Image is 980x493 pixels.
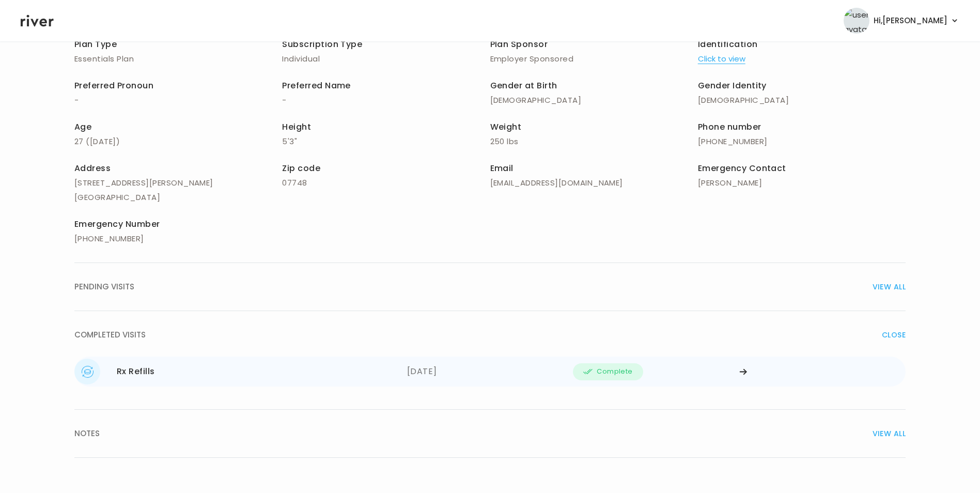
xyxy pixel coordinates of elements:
p: [GEOGRAPHIC_DATA] [74,190,282,205]
span: Preferred Pronoun [74,80,153,91]
span: VIEW ALL [873,426,906,441]
p: 07748 [282,176,490,190]
span: Identification [698,38,758,50]
p: [EMAIL_ADDRESS][DOMAIN_NAME] [490,176,698,190]
span: Height [282,121,311,133]
span: Gender Identity [698,80,767,91]
span: ( [DATE] ) [86,136,120,147]
span: Email [490,162,514,174]
span: Gender at Birth [490,80,557,91]
p: - [74,93,282,107]
p: [DEMOGRAPHIC_DATA] [698,93,906,107]
button: Click to view [698,52,745,66]
span: COMPLETED VISITS [74,328,146,342]
img: user avatar [844,8,869,34]
p: 250 lbs [490,134,698,149]
p: Employer Sponsored [490,52,698,66]
span: Zip code [282,162,320,174]
span: VIEW ALL [873,280,906,294]
button: user avatarHi,[PERSON_NAME] [844,8,959,34]
p: 5'3" [282,134,490,149]
span: Phone number [698,121,761,133]
span: Age [74,121,91,133]
button: COMPLETED VISITSCLOSE [74,311,906,359]
p: Individual [282,52,490,66]
p: [PERSON_NAME] [698,176,906,190]
p: 27 [74,134,282,149]
span: NOTES [74,426,100,441]
p: [PHONE_NUMBER] [74,232,282,246]
span: Hi, [PERSON_NAME] [874,13,947,28]
span: PENDING VISITS [74,280,134,294]
p: Essentials Plan [74,52,282,66]
span: Preferred Name [282,80,351,91]
span: Subscription Type [282,38,362,50]
span: Emergency Contact [698,162,786,174]
p: [DEMOGRAPHIC_DATA] [490,93,698,107]
div: [DATE] [407,359,573,384]
span: Complete [597,365,632,378]
span: Plan Sponsor [490,38,548,50]
span: Address [74,162,111,174]
button: PENDING VISITSVIEW ALL [74,263,906,311]
div: Rx Refills [117,364,155,379]
p: [STREET_ADDRESS][PERSON_NAME] [74,176,282,190]
button: NOTESVIEW ALL [74,410,906,458]
span: CLOSE [882,328,906,342]
p: [PHONE_NUMBER] [698,134,906,149]
p: - [282,93,490,107]
span: Plan Type [74,38,117,50]
span: Emergency Number [74,218,160,230]
span: Weight [490,121,522,133]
